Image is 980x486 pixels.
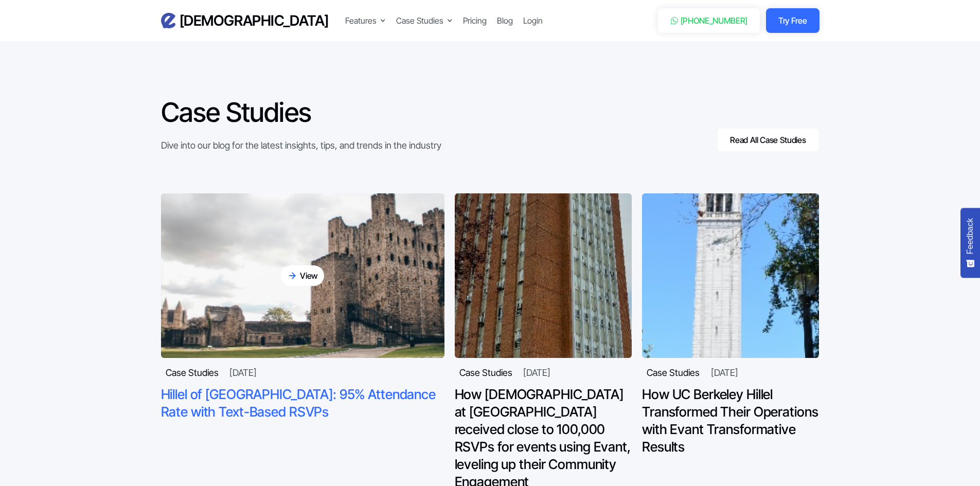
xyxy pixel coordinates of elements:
h4: Hillel of [GEOGRAPHIC_DATA]: 95% Attendance Rate with Text-Based RSVPs [161,386,444,421]
div: Case Studies [396,14,443,27]
a: home [161,12,329,30]
a: Pricing [463,14,487,27]
a: Login [523,14,543,27]
a: Try Free [766,8,819,33]
a: Read All Case Studies [717,128,819,152]
div: View [300,269,318,282]
div: Dive into our blog for the latest insights, tips, and trends in the industry [161,138,441,152]
div: Case Studies [166,366,219,380]
a: [PHONE_NUMBER] [658,8,760,33]
div: Features [345,14,386,27]
a: Case Studies[DATE]How UC Berkeley Hillel Transformed Their Operations with Evant Transformative R... [642,193,819,456]
div: [DATE] [229,366,257,380]
div: Features [345,14,377,27]
a: ViewCase Studies[DATE]Hillel of [GEOGRAPHIC_DATA]: 95% Attendance Rate with Text-Based RSVPs [161,193,444,421]
div: Case Studies [647,366,700,380]
div: Case Studies [396,14,453,27]
h4: How UC Berkeley Hillel Transformed Their Operations with Evant Transformative Results [642,386,819,456]
span: Feedback [966,218,975,254]
button: Feedback - Show survey [960,208,980,278]
div: [DATE] [711,366,738,380]
h2: Case Studies [161,97,441,128]
div: [PHONE_NUMBER] [681,14,748,27]
a: Blog [497,14,513,27]
h3: [DEMOGRAPHIC_DATA] [180,12,329,30]
div: Case Studies [459,366,512,380]
div: [DATE] [523,366,550,380]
